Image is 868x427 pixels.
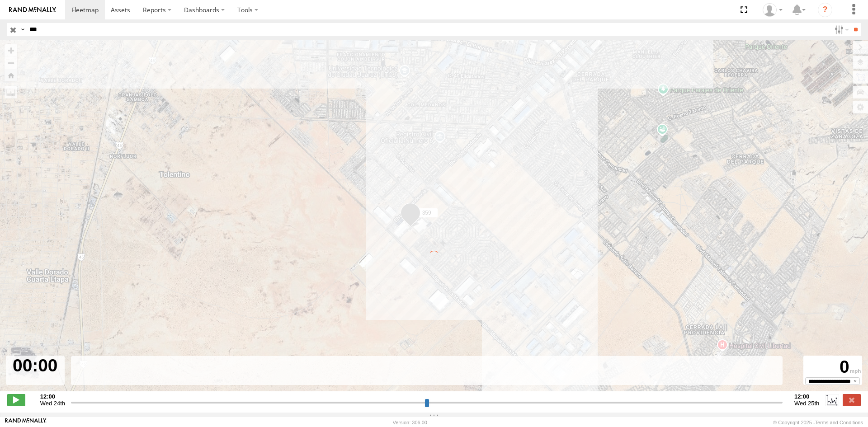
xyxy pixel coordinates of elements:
[794,393,819,400] strong: 12:00
[19,23,26,36] label: Search Query
[40,400,65,407] span: Wed 24th
[794,400,819,407] span: Wed 25th
[831,23,850,36] label: Search Filter Options
[805,357,861,377] div: 0
[759,3,786,17] div: Roberto Garcia
[818,3,832,17] i: ?
[7,394,25,406] label: Play/Stop
[40,393,65,400] strong: 12:00
[815,420,863,425] a: Terms and Conditions
[773,420,863,425] div: © Copyright 2025 -
[393,420,427,425] div: Version: 306.00
[9,7,56,13] img: rand-logo.svg
[843,394,861,406] label: Close
[5,418,47,427] a: Visit our Website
